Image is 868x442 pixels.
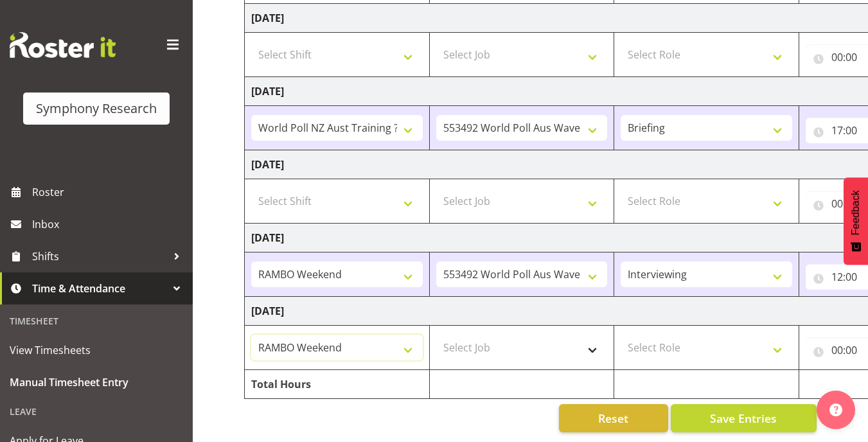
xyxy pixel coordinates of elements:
span: Manual Timesheet Entry [10,373,183,392]
span: Feedback [850,190,862,235]
span: Roster [32,182,186,202]
img: help-xxl-2.png [829,403,842,416]
img: Rosterit website logo [10,32,116,58]
button: Save Entries [671,404,817,432]
a: View Timesheets [3,334,190,366]
span: View Timesheets [10,340,183,360]
span: Save Entries [710,410,777,427]
div: Symphony Research [36,99,157,118]
span: Shifts [32,247,167,266]
div: Leave [3,398,190,425]
div: Timesheet [3,308,190,334]
span: Reset [598,410,628,427]
span: Time & Attendance [32,279,167,298]
button: Feedback - Show survey [844,177,868,265]
button: Reset [559,404,668,432]
td: Total Hours [245,370,430,399]
a: Manual Timesheet Entry [3,366,190,398]
span: Inbox [32,215,186,234]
